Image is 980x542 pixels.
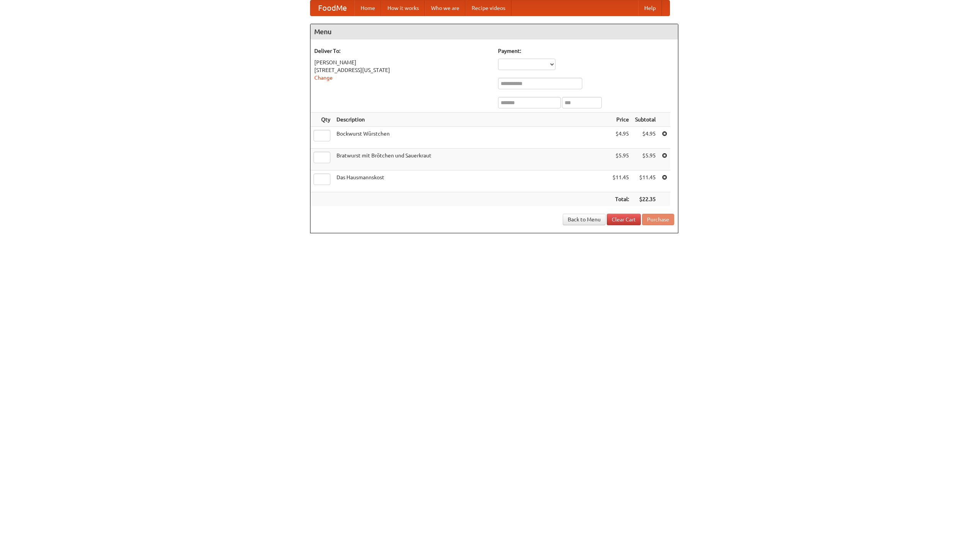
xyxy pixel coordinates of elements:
[632,170,659,192] td: $11.45
[609,149,632,170] td: $5.95
[333,170,609,192] td: Das Hausmannskost
[632,113,659,127] th: Subtotal
[638,0,662,16] a: Help
[563,214,606,225] a: Back to Menu
[314,47,490,55] h5: Deliver To:
[632,149,659,170] td: $5.95
[632,127,659,149] td: $4.95
[609,127,632,149] td: $4.95
[425,0,465,16] a: Who we are
[314,66,490,74] div: [STREET_ADDRESS][US_STATE]
[642,214,674,225] button: Purchase
[314,75,333,81] a: Change
[609,192,632,206] th: Total:
[310,24,678,39] h4: Menu
[333,149,609,170] td: Bratwurst mit Brötchen und Sauerkraut
[607,214,641,225] a: Clear Cart
[381,0,425,16] a: How it works
[609,113,632,127] th: Price
[314,59,490,66] div: [PERSON_NAME]
[498,47,674,55] h5: Payment:
[333,127,609,149] td: Bockwurst Würstchen
[310,113,333,127] th: Qty
[333,113,609,127] th: Description
[632,192,659,206] th: $22.35
[310,0,354,16] a: FoodMe
[465,0,511,16] a: Recipe videos
[354,0,381,16] a: Home
[609,170,632,192] td: $11.45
